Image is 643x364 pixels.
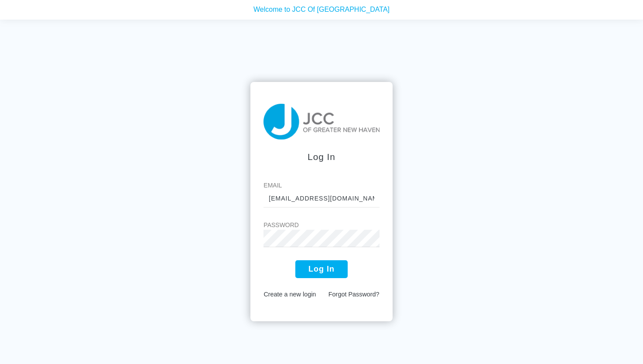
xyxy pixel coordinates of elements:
label: Password [263,221,379,230]
p: Welcome to JCC Of [GEOGRAPHIC_DATA] [7,2,636,13]
a: Forgot Password? [328,291,380,298]
input: johnny@email.com [263,190,379,208]
label: Email [263,181,379,190]
div: Log In [263,150,379,163]
img: taiji-logo.png [263,104,379,139]
a: Create a new login [263,291,316,298]
button: Log In [295,260,348,278]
